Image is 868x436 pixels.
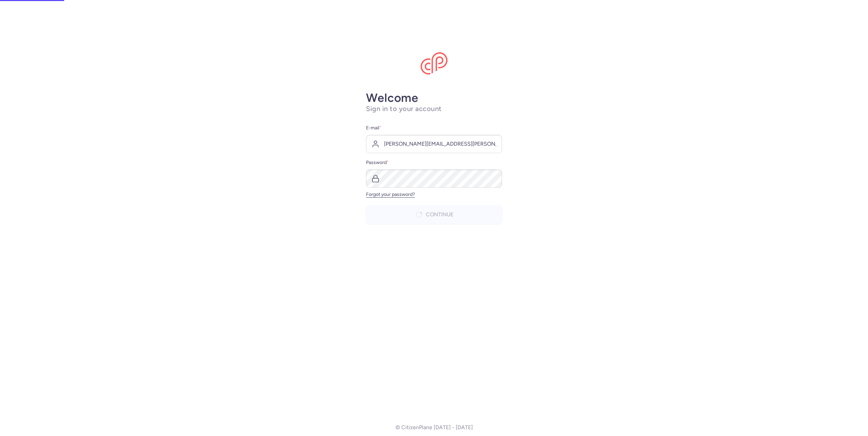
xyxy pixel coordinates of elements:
[420,52,448,75] img: CitizenPlane logo
[366,124,502,132] label: E-mail
[366,205,502,224] button: Continue
[366,105,502,113] h1: Sign in to your account
[396,424,473,431] p: © CitizenPlane [DATE] - [DATE]
[366,135,502,153] input: user@example.com
[426,212,453,218] span: Continue
[366,91,418,105] strong: Welcome
[366,159,502,167] label: Password
[366,192,415,197] a: Forgot your password?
